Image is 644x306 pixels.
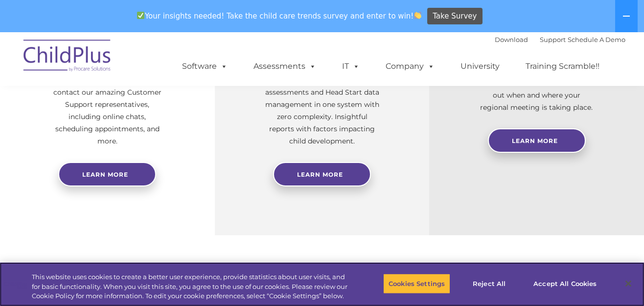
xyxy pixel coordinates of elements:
[495,36,625,43] font: |
[427,8,483,25] a: Take Survey
[137,12,144,19] img: ✅
[32,272,354,301] div: This website uses cookies to create a better user experience, provide statistics about user visit...
[376,57,444,76] a: Company
[244,57,326,76] a: Assessments
[414,12,421,19] img: 👏
[568,36,625,43] a: Schedule A Demo
[618,273,639,294] button: Close
[451,57,509,76] a: University
[528,273,602,294] button: Accept All Cookies
[383,273,450,294] button: Cookies Settings
[273,162,371,186] a: Learn More
[459,273,520,294] button: Reject All
[332,57,369,76] a: IT
[540,36,566,43] a: Support
[264,74,381,147] p: Experience and analyze child assessments and Head Start data management in one system with zero c...
[58,162,156,186] a: Learn more
[516,57,609,76] a: Training Scramble!!
[495,36,528,43] a: Download
[172,57,237,76] a: Software
[136,64,166,72] span: Last name
[297,171,343,178] span: Learn More
[136,104,178,112] span: Phone number
[433,8,477,25] span: Take Survey
[488,128,586,153] a: Learn More
[19,33,116,82] img: ChildPlus by Procare Solutions
[512,137,558,144] span: Learn More
[49,62,166,147] p: Need help with ChildPlus? We offer many convenient ways to contact our amazing Customer Support r...
[133,6,426,25] span: Your insights needed! Take the child care trends survey and enter to win!
[82,171,128,178] span: Learn more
